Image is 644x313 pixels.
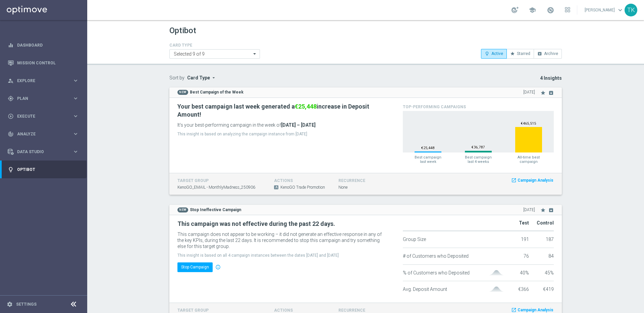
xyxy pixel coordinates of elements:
[177,131,393,137] p: This insight is based on analyzing the campaign instance from [DATE]
[177,262,213,272] button: Stop Campaign
[177,308,264,313] h4: target group
[8,113,72,119] div: Execute
[403,248,488,264] td: # of Customers who Deposited
[472,145,485,149] text: €36,787
[338,185,347,190] span: None
[169,75,184,81] label: Sort by
[8,54,79,72] div: Mission Control
[504,248,529,264] td: 76
[540,204,546,213] button: star
[177,185,255,190] span: KenoGO_EMAIL - MonthlyMadness_250906
[72,95,79,102] i: keyboard_arrow_right
[72,113,79,119] i: keyboard_arrow_right
[8,78,72,84] div: Explore
[415,155,441,164] span: Best campaign last week
[510,51,515,56] i: star
[187,75,216,81] button: Card Type arrow_drop_down
[338,308,393,313] h4: recurrence
[529,264,554,281] td: 45%
[8,131,72,137] div: Analyze
[529,231,554,248] td: 187
[540,90,546,96] i: star
[491,51,503,56] span: Active
[511,307,517,313] i: launch
[177,90,188,95] span: NEW
[187,75,210,80] span: Card Type
[214,263,222,271] i: info_outline
[7,131,79,137] button: track_changes Analyze keyboard_arrow_right
[7,167,79,172] div: lightbulb Optibot
[7,60,79,66] button: Mission Control
[529,281,554,298] td: €419
[547,87,554,96] button: archive
[8,78,14,84] i: person_search
[8,149,72,155] div: Data Studio
[616,6,624,14] span: keyboard_arrow_down
[518,178,553,183] span: Campaign Analysis
[7,149,79,154] button: Data Studio keyboard_arrow_right
[274,178,328,183] h4: actions
[211,75,216,80] i: arrow_drop_down
[177,220,388,228] h2: This campaign was not effective during the past 22 days.
[72,148,79,155] i: keyboard_arrow_right
[7,96,79,101] button: gps_fixed Plan keyboard_arrow_right
[625,4,637,16] div: TK
[8,36,79,54] div: Dashboard
[8,131,14,137] i: track_changes
[504,281,529,298] td: €366
[274,308,328,313] h4: actions
[421,146,434,150] text: €25,448
[177,103,388,119] h2: Your best campaign last week generated a increase in Deposit Amount!
[519,220,529,226] span: Test
[548,207,554,213] i: archive
[17,132,72,136] span: Analyze
[504,264,529,281] td: 40%
[8,113,14,119] i: play_circle_outline
[17,54,79,72] a: Mission Control
[270,75,562,81] p: 4 Insights
[7,78,79,83] button: person_search Explore keyboard_arrow_right
[16,302,37,306] a: Settings
[7,43,79,48] div: equalizer Dashboard
[295,103,317,110] span: €25,448
[521,121,536,126] text: €465,515
[17,161,79,178] a: Optibot
[17,79,72,83] span: Explore
[280,185,325,190] span: KenoGO Trade Promotion
[177,253,393,258] p: This insight is based on all 4 campaign instances between the dates [DATE] and [DATE]
[403,105,554,109] h4: Top-Performing Campaigns
[504,231,529,248] td: 191
[529,248,554,264] td: 84
[517,51,530,56] span: Starred
[72,131,79,137] i: keyboard_arrow_right
[7,114,79,119] button: play_circle_outline Execute keyboard_arrow_right
[177,231,388,249] p: This campaign does not appear to be working – it did not generate an effective response in any of...
[540,87,546,96] button: star
[8,96,72,102] div: Plan
[403,231,488,248] td: Group Size
[17,97,72,101] span: Plan
[515,155,542,164] span: All-time best campaign
[523,89,535,95] span: [DATE]
[540,207,546,213] i: star
[485,51,489,56] i: lightbulb_outline
[529,6,536,14] span: school
[17,150,72,154] span: Data Studio
[177,122,388,128] p: It's your best-performing campaign in the week of
[584,5,625,15] a: [PERSON_NAME]keyboard_arrow_down
[537,220,554,226] span: Control
[518,307,553,313] span: Campaign Analysis
[465,155,492,164] span: Best campaign last 4 weeks
[547,204,554,213] button: archive
[274,185,278,189] span: A
[403,264,488,281] td: % of Customers who Deposited
[177,178,264,183] h4: target group
[177,207,188,212] span: NEW
[548,90,554,96] i: archive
